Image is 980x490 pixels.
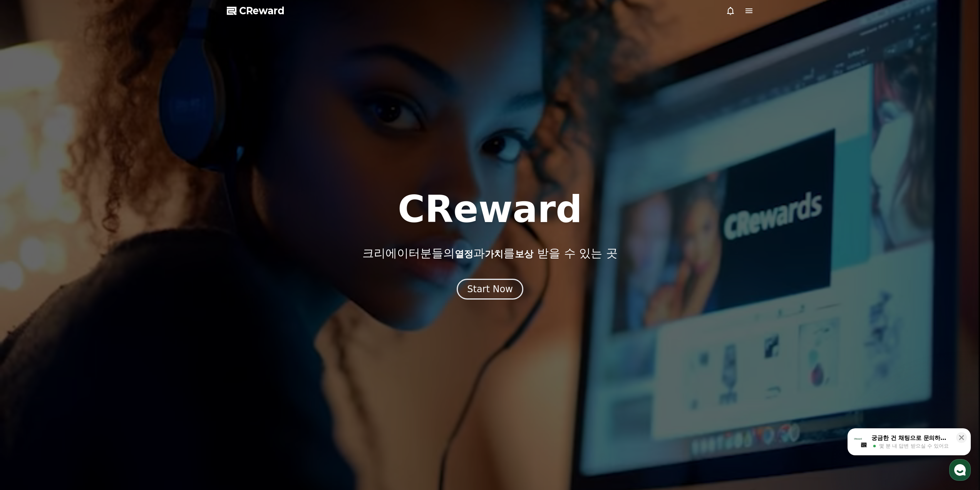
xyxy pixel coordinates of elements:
[99,244,148,264] a: 설정
[362,246,617,260] p: 크리에이터분들의 과 를 받을 수 있는 곳
[467,283,513,295] div: Start Now
[2,244,51,264] a: 홈
[227,5,285,17] a: CReward
[515,249,533,259] span: 보상
[51,244,99,264] a: 대화
[70,256,80,263] span: 대화
[24,256,29,262] span: 홈
[457,279,523,300] button: Start Now
[455,249,473,259] span: 열정
[457,286,523,294] a: Start Now
[239,5,285,17] span: CReward
[485,249,503,259] span: 가치
[119,256,128,262] span: 설정
[398,191,582,228] h1: CReward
